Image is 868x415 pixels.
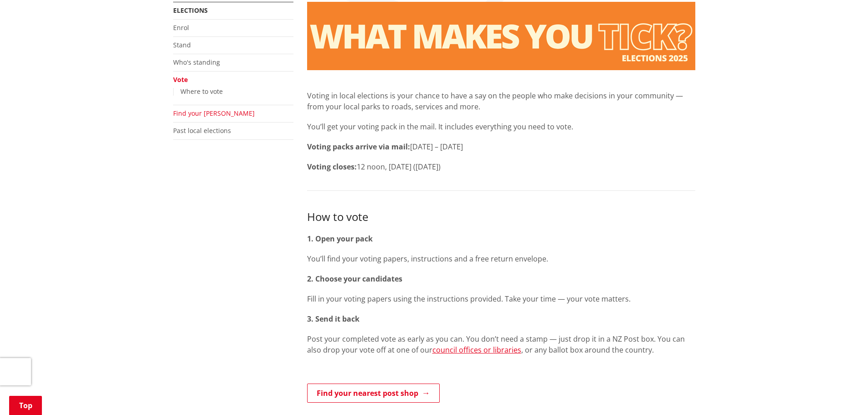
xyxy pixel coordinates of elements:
[173,41,191,49] a: Stand
[173,58,220,67] a: Who's standing
[173,23,189,32] a: Enrol
[307,90,695,112] p: Voting in local elections is your chance to have a say on the people who make decisions in your c...
[307,333,695,355] p: Post your completed vote as early as you can. You don’t need a stamp — just drop it in a NZ Post ...
[432,345,521,355] a: council offices or libraries
[357,162,441,172] span: 12 noon, [DATE] ([DATE])
[307,141,695,152] p: [DATE] – [DATE]
[307,121,695,132] p: You’ll get your voting pack in the mail. It includes everything you need to vote.
[307,2,695,70] img: Vote banner
[9,396,42,415] a: Top
[173,109,255,118] a: Find your [PERSON_NAME]
[826,377,859,410] iframe: Messenger Launcher
[307,274,402,284] strong: 2. Choose your candidates
[307,384,440,403] a: Find your nearest post shop
[173,126,231,135] a: Past local elections
[307,209,695,224] h3: How to vote
[307,142,410,152] strong: Voting packs arrive via mail:
[173,75,188,84] a: Vote
[173,6,208,15] a: Elections
[180,87,223,96] a: Where to vote
[307,162,357,172] strong: Voting closes:
[307,314,360,324] strong: 3. Send it back
[307,293,695,304] p: Fill in your voting papers using the instructions provided. Take your time — your vote matters.
[307,234,373,244] strong: 1. Open your pack
[307,254,548,264] span: You’ll find your voting papers, instructions and a free return envelope.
